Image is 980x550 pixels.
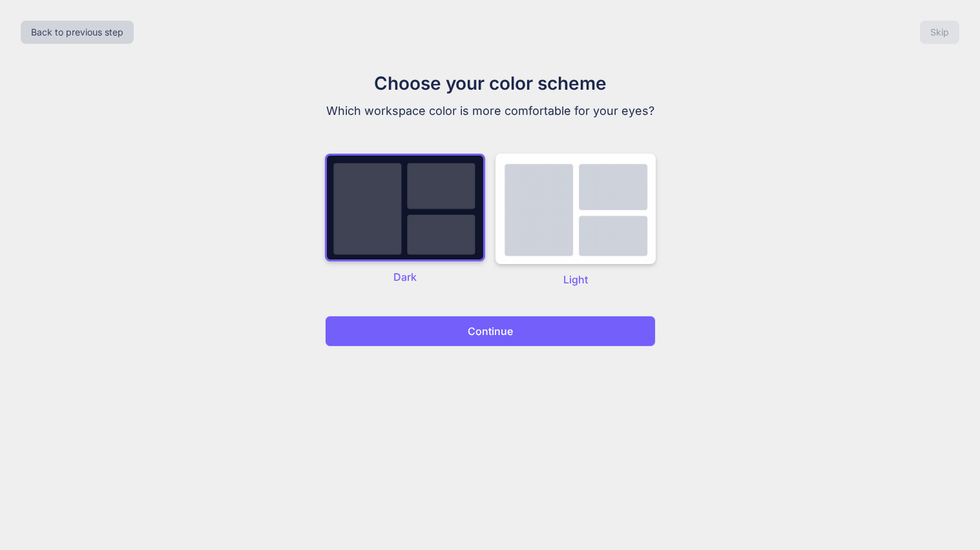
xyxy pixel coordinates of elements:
[325,154,485,261] img: dark
[920,21,959,44] button: Skip
[468,323,513,339] p: Continue
[325,269,485,285] p: Dark
[273,70,707,97] h1: Choose your color scheme
[273,102,707,120] p: Which workspace color is more comfortable for your eyes?
[21,21,134,44] button: Back to previous step
[495,154,656,264] img: dark
[495,272,656,287] p: Light
[325,316,656,347] button: Continue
